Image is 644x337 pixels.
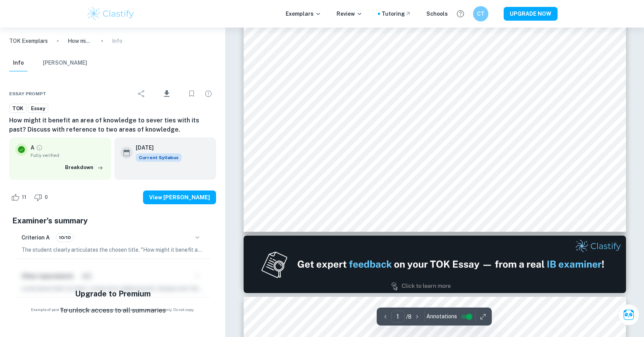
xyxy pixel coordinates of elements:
[9,55,28,72] button: Info
[9,104,26,113] a: TOK
[60,306,166,316] p: To unlock access to all summaries
[9,90,46,97] span: Essay prompt
[21,233,50,242] h6: Criterion A
[86,6,135,21] img: Clastify logo
[618,304,639,326] button: Ask Clai
[201,86,216,101] div: Report issue
[473,6,488,21] button: CT
[9,116,216,134] h6: How might it benefit an area of knowledge to sever ties with its past? Discuss with reference to ...
[31,152,105,159] span: Fully verified
[31,143,34,152] p: A
[41,194,52,201] span: 0
[21,246,204,254] p: The student clearly articulates the chosen title, "How might it benefit an area of knowledge to s...
[143,190,216,204] button: View [PERSON_NAME]
[426,313,457,321] span: Annotations
[43,55,87,72] button: [PERSON_NAME]
[9,307,216,313] span: Example of past student work. For reference on structure and expectations only. Do not copy.
[504,7,558,21] button: UPGRADE NOW
[75,288,151,300] h5: Upgrade to Premium
[136,143,176,152] h6: [DATE]
[9,37,48,45] a: TOK Exemplars
[136,153,182,162] div: This exemplar is based on the current syllabus. Feel free to refer to it for inspiration/ideas wh...
[476,10,485,18] h6: CT
[12,215,213,226] h5: Examiner's summary
[36,144,43,151] a: Grade fully verified
[426,10,448,18] a: Schools
[32,191,52,204] div: Dislike
[151,84,182,104] div: Download
[286,10,321,18] p: Exemplars
[63,162,105,173] button: Breakdown
[10,105,26,112] span: TOK
[28,105,48,112] span: Essay
[244,236,626,293] img: Ad
[56,234,73,241] span: 10/10
[134,86,149,101] div: Share
[406,313,411,321] p: / 8
[28,104,48,113] a: Essay
[184,86,199,101] div: Bookmark
[112,37,122,45] p: Info
[9,191,31,204] div: Like
[382,10,411,18] a: Tutoring
[454,7,467,20] button: Help and Feedback
[136,153,182,162] span: Current Syllabus
[337,10,363,18] p: Review
[18,194,31,201] span: 11
[68,37,92,45] p: How might it benefit an area of knowledge to sever ties with its past? Discuss with reference to ...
